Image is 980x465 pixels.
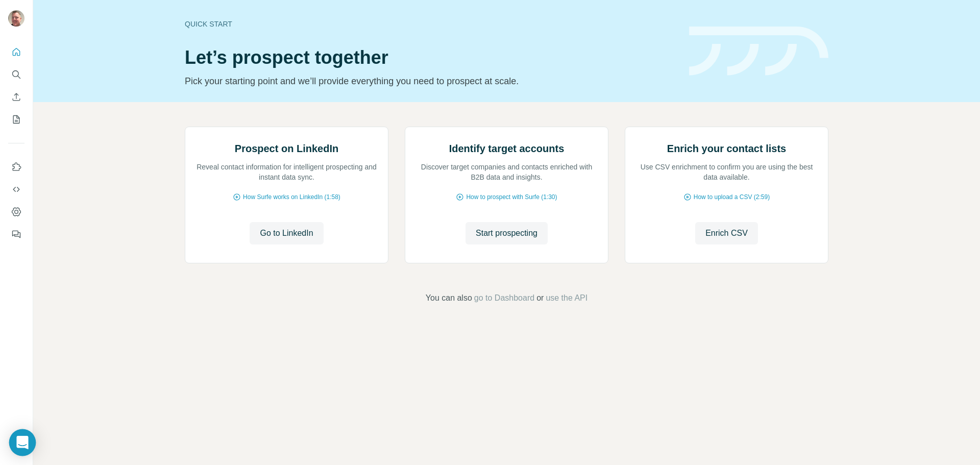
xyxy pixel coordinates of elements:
[415,162,598,182] p: Discover target companies and contacts enriched with B2B data and insights.
[8,158,24,176] button: Use Surfe on LinkedIn
[474,292,534,304] button: go to Dashboard
[546,292,587,304] button: use the API
[466,192,557,202] span: How to prospect with Surfe (1:30)
[185,19,677,29] div: Quick start
[235,141,338,156] h2: Prospect on LinkedIn
[695,222,758,244] button: Enrich CSV
[476,227,537,239] span: Start prospecting
[195,162,378,182] p: Reveal contact information for intelligent prospecting and instant data sync.
[426,292,472,304] span: You can also
[8,180,24,199] button: Use Surfe API
[8,10,24,27] img: Avatar
[8,88,24,106] button: Enrich CSV
[8,225,24,243] button: Feedback
[185,47,677,68] h1: Let’s prospect together
[689,27,828,76] img: banner
[8,43,24,61] button: Quick start
[8,110,24,129] button: My lists
[9,429,36,456] div: Open Intercom Messenger
[449,141,565,156] h2: Identify target accounts
[8,65,24,84] button: Search
[250,222,323,244] button: Go to LinkedIn
[260,227,313,239] span: Go to LinkedIn
[694,192,770,202] span: How to upload a CSV (2:59)
[8,203,24,221] button: Dashboard
[705,227,748,239] span: Enrich CSV
[536,292,544,304] span: or
[667,141,786,156] h2: Enrich your contact lists
[635,162,818,182] p: Use CSV enrichment to confirm you are using the best data available.
[243,192,340,202] span: How Surfe works on LinkedIn (1:58)
[185,74,677,88] p: Pick your starting point and we’ll provide everything you need to prospect at scale.
[465,222,548,244] button: Start prospecting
